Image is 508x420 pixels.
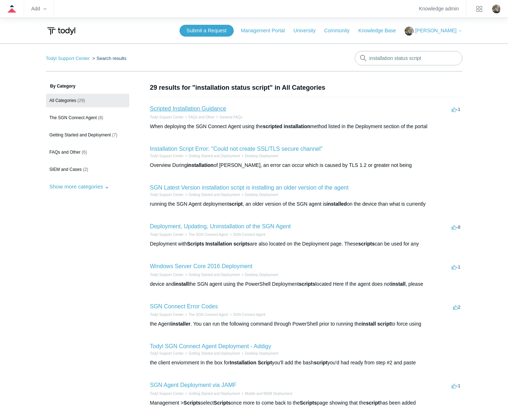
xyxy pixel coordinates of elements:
[240,351,278,356] li: Desktop Deployment
[150,115,184,120] li: Todyl Support Center
[183,115,214,120] li: FAQs and Other
[150,391,184,396] li: Todyl Support Center
[46,83,129,89] h3: By Category
[150,200,462,208] div: running the SGN Agent deployment , an older version of the SGN agent is on the device than what i...
[150,303,218,309] a: SGN Connect Error Codes
[229,201,243,207] em: script
[82,150,87,155] span: (6)
[183,192,240,197] li: Getting Started and Deployment
[183,400,200,406] em: Scripts
[150,351,184,355] a: Todyl Support Center
[50,115,97,120] span: The SGN Connect Agent
[240,192,278,197] li: Desktop Deployment
[187,241,204,247] em: Scripts
[188,313,228,317] a: The SGN Connect Agent
[245,351,278,355] a: Desktop Deployment
[452,264,461,270] span: -1
[188,392,240,396] a: Getting Started and Deployment
[150,153,184,159] li: Todyl Support Center
[228,312,265,317] li: SGN Connect Agent
[187,162,214,168] em: installation
[219,115,242,119] a: General FAQs
[91,56,126,61] li: Search results
[358,241,375,247] em: scripts
[205,241,232,247] em: Installation
[492,5,501,13] img: user avatar
[31,7,46,11] zd-hc-trigger: Add
[405,27,462,36] button: [PERSON_NAME]
[453,304,460,310] span: 2
[230,360,256,365] em: Installation
[98,115,103,120] span: (8)
[391,281,405,287] em: install
[188,233,228,237] a: The SGN Connect Agent
[150,232,184,237] li: Todyl Support Center
[263,123,282,129] em: scripted
[358,27,403,34] a: Knowledge Base
[150,382,237,388] a: SGN Agent Deployment via JAMF
[150,154,184,158] a: Todyl Support Center
[150,343,271,349] a: Todyl SGN Connect Agent Deployment - Addigy
[240,153,278,159] li: Desktop Deployment
[188,351,240,355] a: Getting Started and Deployment
[326,201,347,207] em: installed
[150,146,323,152] a: Installation Script Error: "Could not create SSL/TLS secure channel"
[150,193,184,197] a: Todyl Support Center
[46,145,129,159] a: FAQs and Other (6)
[50,132,111,137] span: Getting Started and Deployment
[46,111,129,125] a: The SGN Connect Agent (8)
[492,5,501,13] zd-hc-trigger: Click your profile icon to open the profile menu
[112,132,117,137] span: (7)
[183,391,240,396] li: Getting Started and Deployment
[50,98,76,103] span: All Categories
[78,98,85,103] span: (29)
[188,154,240,158] a: Getting Started and Deployment
[241,27,292,34] a: Management Portal
[452,383,461,388] span: -1
[150,273,184,277] a: Todyl Support Center
[366,400,380,406] em: script
[46,24,76,38] img: Todyl Support Center Help Center home page
[233,241,250,247] em: scripts
[188,273,240,277] a: Getting Started and Deployment
[150,359,462,367] div: the client enviornment In the box for you'll add the bash you'd had ready from step #2 and paste
[150,223,291,229] a: Deployment, Updating, Uninstallation of the SGN Agent
[150,185,349,191] a: SGN Latest Version installation script is installing an older version of the agent
[377,321,391,327] em: script
[150,263,252,269] a: Windows Server Core 2016 Deployment
[215,115,242,120] li: General FAQs
[188,193,240,197] a: Getting Started and Deployment
[240,391,292,396] li: Mobile and MDM Deployment
[188,115,214,119] a: FAQs and Other
[415,28,456,33] span: [PERSON_NAME]
[214,400,230,406] em: Scripts
[180,25,234,37] a: Submit a Request
[150,351,184,356] li: Todyl Support Center
[150,106,227,112] a: Scripted Installation Guidance
[150,123,462,130] div: When deploying the SGN Connect Agent using the method listed in the Deployment section of the portal
[245,154,278,158] a: Desktop Deployment
[150,312,184,317] li: Todyl Support Center
[233,313,265,317] a: SGN Connect Agent
[228,232,265,237] li: SGN Connect Agent
[324,27,357,34] a: Community
[174,281,188,287] em: install
[46,94,129,107] a: All Categories (29)
[46,56,91,61] li: Todyl Support Center
[150,280,462,288] div: device and the SGN agent using the PowerShell Deployment located Here If the agent does not , please
[314,360,327,365] em: script
[452,224,461,230] span: -8
[50,150,81,155] span: FAQs and Other
[233,233,265,237] a: SGN Connect Agent
[150,313,184,317] a: Todyl Support Center
[293,27,322,34] a: University
[284,123,310,129] em: installation
[240,272,278,277] li: Desktop Deployment
[183,272,240,277] li: Getting Started and Deployment
[46,128,129,142] a: Getting Started and Deployment (7)
[171,321,191,327] em: installer
[362,321,376,327] em: install
[46,56,90,61] a: Todyl Support Center
[150,192,184,197] li: Todyl Support Center
[299,281,315,287] em: scripts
